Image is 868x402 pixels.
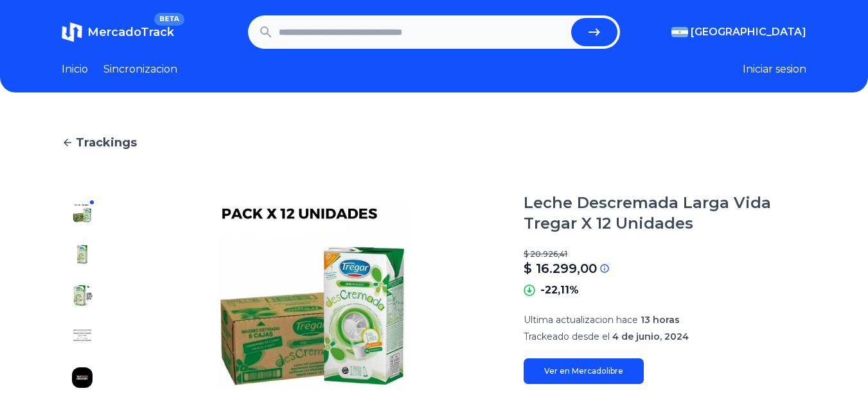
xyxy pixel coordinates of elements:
[128,193,498,398] img: Leche Descremada Larga Vida Tregar X 12 Unidades
[524,358,644,384] a: Ver en Mercadolibre
[87,25,174,39] span: MercadoTrack
[691,24,806,40] span: [GEOGRAPHIC_DATA]
[612,331,689,342] span: 4 de junio, 2024
[540,283,579,298] p: -22,11%
[524,314,638,326] span: Ultima actualizacion hace
[641,314,680,326] span: 13 horas
[62,22,174,42] a: MercadoTrackBETA
[72,326,93,347] img: Leche Descremada Larga Vida Tregar X 12 Unidades
[524,331,610,342] span: Trackeado desde el
[72,285,93,306] img: Leche Descremada Larga Vida Tregar X 12 Unidades
[62,134,806,152] a: Trackings
[72,203,93,223] img: Leche Descremada Larga Vida Tregar X 12 Unidades
[76,134,137,152] span: Trackings
[524,249,806,259] p: $ 20.926,41
[743,62,806,77] button: Iniciar sesion
[72,367,93,388] img: Leche Descremada Larga Vida Tregar X 12 Unidades
[671,27,688,37] img: Argentina
[62,22,82,42] img: MercadoTrack
[154,13,184,26] span: BETA
[62,62,88,77] a: Inicio
[103,62,177,77] a: Sincronizacion
[524,259,597,277] p: $ 16.299,00
[671,24,806,40] button: [GEOGRAPHIC_DATA]
[524,193,806,234] h1: Leche Descremada Larga Vida Tregar X 12 Unidades
[72,244,93,265] img: Leche Descremada Larga Vida Tregar X 12 Unidades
